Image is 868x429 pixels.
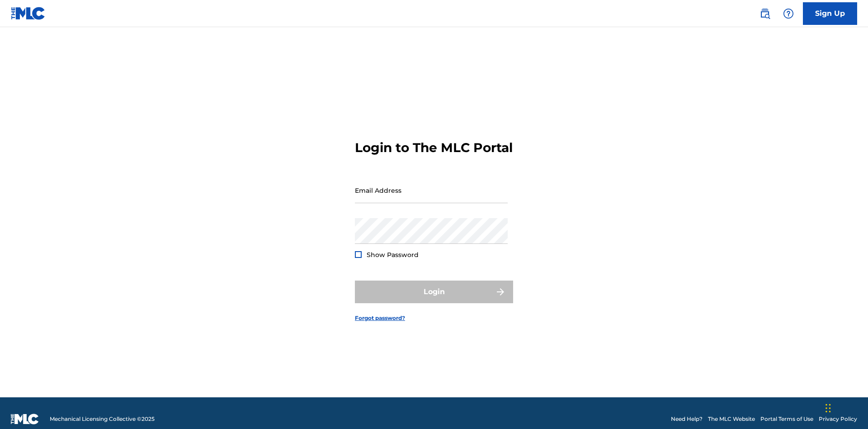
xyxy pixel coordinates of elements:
[779,5,797,23] div: Help
[50,415,155,423] span: Mechanical Licensing Collective © 2025
[760,415,813,423] a: Portal Terms of Use
[11,7,46,20] img: MLC Logo
[355,140,513,156] h3: Login to The MLC Portal
[819,415,857,423] a: Privacy Policy
[671,415,703,423] a: Need Help?
[708,415,755,423] a: The MLC Website
[756,5,774,23] a: Public Search
[759,8,770,19] img: search
[826,395,831,422] div: Drag
[355,314,405,322] a: Forgot password?
[11,414,39,424] img: logo
[803,2,857,25] a: Sign Up
[367,251,419,259] span: Show Password
[823,386,868,429] iframe: Chat Widget
[783,8,794,19] img: help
